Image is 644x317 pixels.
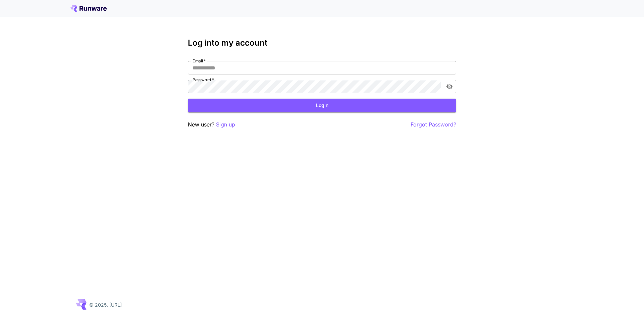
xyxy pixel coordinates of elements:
[188,120,235,129] p: New user?
[443,81,455,93] button: toggle password visibility
[188,38,456,48] h3: Log into my account
[89,301,122,308] p: © 2025, [URL]
[216,120,235,129] button: Sign up
[188,99,456,112] button: Login
[193,58,206,64] label: Email
[411,120,456,129] button: Forgot Password?
[193,77,214,83] label: Password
